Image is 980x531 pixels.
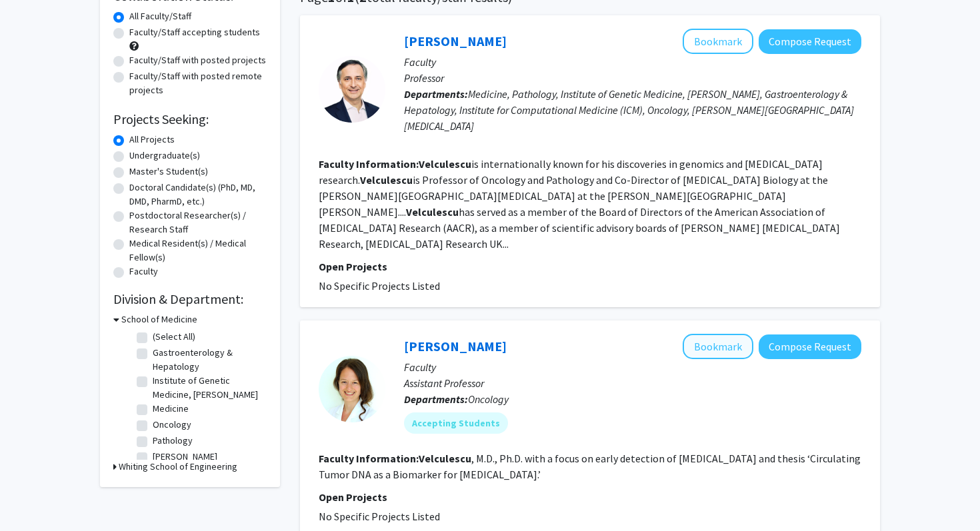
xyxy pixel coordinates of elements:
b: Departments: [404,87,468,101]
h3: School of Medicine [121,312,197,326]
label: Faculty [129,265,158,278]
b: Velculescu [419,452,471,465]
a: [PERSON_NAME] [404,338,507,354]
label: Medical Resident(s) / Medical Fellow(s) [129,237,267,265]
button: Compose Request to Jillian Phallen [759,334,861,359]
label: Postdoctoral Researcher(s) / Research Staff [129,209,267,237]
span: Medicine, Pathology, Institute of Genetic Medicine, [PERSON_NAME], Gastroenterology & Hepatology,... [404,87,854,133]
label: [PERSON_NAME][GEOGRAPHIC_DATA][MEDICAL_DATA] [153,450,263,492]
span: No Specific Projects Listed [319,279,440,292]
label: Pathology [153,434,193,448]
h2: Division & Department: [113,291,267,307]
b: Velculescu [419,157,471,171]
p: Assistant Professor [404,375,861,391]
label: Institute of Genetic Medicine, [PERSON_NAME] [153,374,263,402]
label: Gastroenterology & Hepatology [153,346,263,374]
p: Open Projects [319,489,861,505]
button: Add Jillian Phallen to Bookmarks [683,334,753,359]
label: Faculty/Staff with posted projects [129,53,266,67]
label: Doctoral Candidate(s) (PhD, MD, DMD, PharmD, etc.) [129,181,267,209]
b: Velculescu [406,205,459,219]
b: Velculescu [360,173,413,187]
label: Faculty/Staff with posted remote projects [129,69,267,97]
label: Master's Student(s) [129,165,208,179]
p: Faculty [404,359,861,375]
span: Oncology [468,392,509,406]
h2: Projects Seeking: [113,111,267,127]
b: Departments: [404,392,468,406]
a: [PERSON_NAME] [404,33,507,49]
p: Professor [404,70,861,86]
button: Add Victor Velculescu to Bookmarks [683,29,753,54]
span: No Specific Projects Listed [319,510,440,523]
label: All Faculty/Staff [129,9,191,23]
button: Compose Request to Victor Velculescu [759,29,861,54]
mat-chip: Accepting Students [404,412,508,434]
b: Faculty Information: [319,157,419,171]
label: Faculty/Staff accepting students [129,25,260,39]
fg-read-more: , M.D., Ph.D. with a focus on early detection of [MEDICAL_DATA] and thesis ‘Circulating Tumor DNA... [319,452,861,481]
fg-read-more: is internationally known for his discoveries in genomics and [MEDICAL_DATA] research. is Professo... [319,157,840,251]
b: Faculty Information: [319,452,419,465]
p: Faculty [404,54,861,70]
label: Medicine [153,402,189,416]
iframe: Chat [10,471,57,521]
p: Open Projects [319,259,861,274]
label: All Projects [129,133,175,147]
label: (Select All) [153,330,195,344]
label: Oncology [153,418,191,432]
label: Undergraduate(s) [129,149,200,163]
h3: Whiting School of Engineering [119,460,237,474]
